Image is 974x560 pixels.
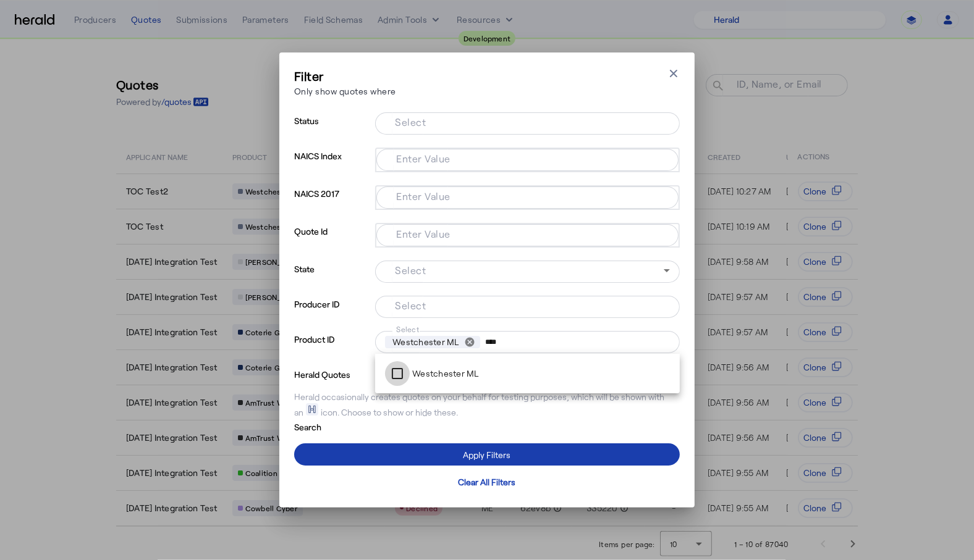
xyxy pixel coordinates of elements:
[396,153,451,165] mat-label: Enter Value
[385,115,670,130] mat-chip-grid: Selection
[392,336,459,348] span: Westchester ML
[294,419,391,433] p: Search
[464,336,475,348] mat-icon: cancel
[386,151,669,166] mat-chip-grid: Selection
[294,443,680,466] button: Apply Filters
[459,475,516,488] div: Clear All Filters
[410,367,479,380] label: Westchester ML
[386,227,669,241] mat-chip-grid: Selection
[395,117,426,128] mat-label: Select
[294,261,370,296] p: State
[294,223,370,261] p: Quote Id
[294,391,680,419] div: Herald occasionally creates quotes on your behalf for testing purposes, which will be shown with ...
[294,366,391,381] p: Herald Quotes
[294,470,680,493] button: Clear All Filters
[385,298,670,313] mat-chip-grid: Selection
[385,333,670,351] mat-chip-grid: Selection
[294,148,370,185] p: NAICS Index
[294,67,396,85] h3: Filter
[294,296,370,331] p: Producer ID
[294,85,396,98] p: Only show quotes where
[294,331,370,366] p: Product ID
[294,112,370,148] p: Status
[459,336,480,348] button: remove Westchester ML
[294,185,370,223] p: NAICS 2017
[464,448,511,461] div: Apply Filters
[396,325,420,333] mat-label: Select
[396,191,451,203] mat-label: Enter Value
[395,300,426,312] mat-label: Select
[386,189,669,204] mat-chip-grid: Selection
[395,265,426,277] mat-label: Select
[396,228,451,240] mat-label: Enter Value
